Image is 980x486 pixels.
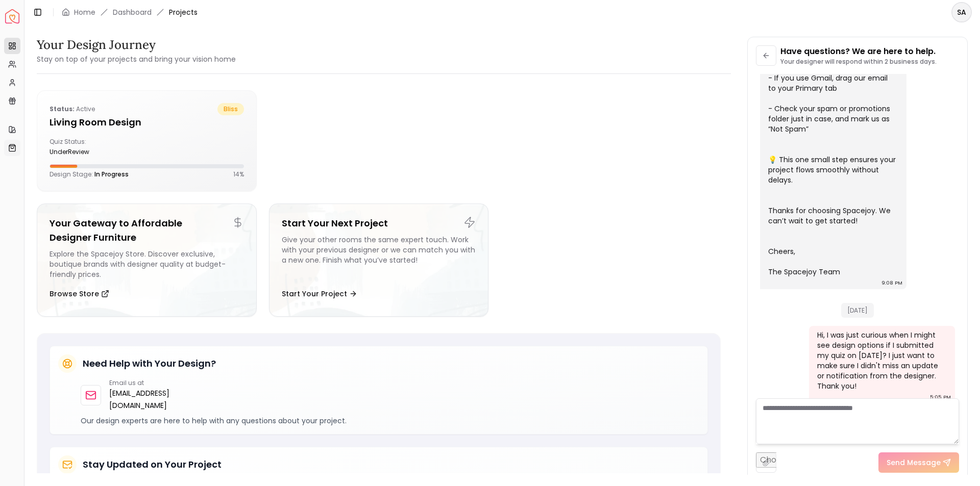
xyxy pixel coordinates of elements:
a: Spacejoy [5,9,19,23]
button: Start Your Project [282,284,357,304]
a: [EMAIL_ADDRESS][DOMAIN_NAME] [109,387,223,412]
a: Your Gateway to Affordable Designer FurnitureExplore the Spacejoy Store. Discover exclusive, bout... [37,203,257,317]
img: Spacejoy Logo [5,9,19,23]
nav: breadcrumb [62,7,198,17]
a: Home [74,7,95,17]
div: 5:05 PM [930,392,951,402]
div: Quiz Status: [50,138,142,156]
p: Email us at [109,379,223,387]
h5: Living Room design [50,115,244,130]
h5: Need Help with Your Design? [83,356,216,371]
div: Explore the Spacejoy Store. Discover exclusive, boutique brands with designer quality at budget-f... [50,249,244,279]
p: active [50,103,95,115]
p: 14 % [233,170,244,178]
button: Browse Store [50,284,109,304]
p: Have questions? We are here to help. [780,45,937,58]
p: Your designer will respond within 2 business days. [780,58,937,66]
button: SA [951,2,972,22]
div: underReview [50,148,142,156]
a: Dashboard [113,7,152,17]
h5: Start Your Next Project [282,216,476,231]
h3: Your Design Journey [37,37,236,53]
div: Give your other rooms the same expert touch. Work with your previous designer or we can match you... [282,235,476,279]
span: In Progress [94,170,129,178]
p: Design Stage: [50,170,129,178]
div: 9:08 PM [881,278,902,288]
span: bliss [217,103,244,115]
span: Projects [169,7,198,17]
div: Hi, I was just curious when I might see design options if I submitted my quiz on [DATE]? I just w... [817,330,945,391]
a: Start Your Next ProjectGive your other rooms the same expert touch. Work with your previous desig... [269,203,489,317]
span: [DATE] [841,303,874,318]
h5: Stay Updated on Your Project [83,457,222,472]
small: Stay on top of your projects and bring your vision home [37,54,236,64]
b: Status: [50,105,75,113]
p: Our design experts are here to help with any questions about your project. [81,416,699,426]
span: SA [952,3,971,21]
h5: Your Gateway to Affordable Designer Furniture [50,216,244,245]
